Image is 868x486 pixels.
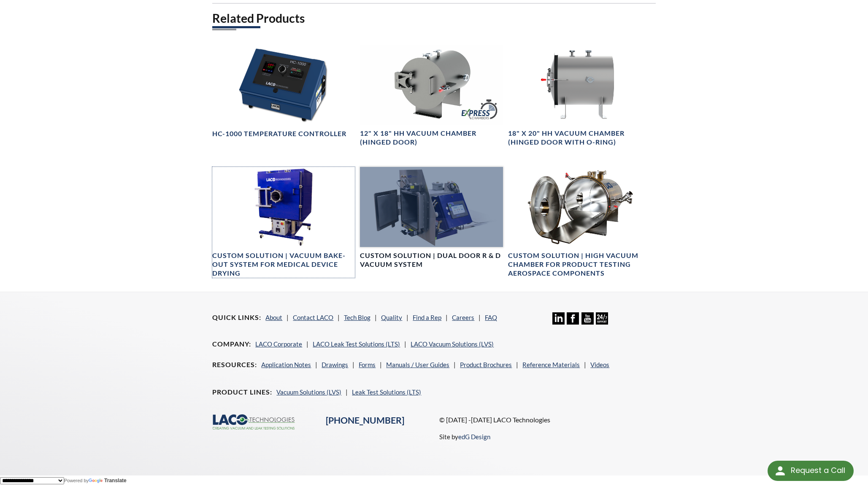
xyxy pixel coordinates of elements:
a: HC-1000, right side angled viewHC-1000 Temperature Controller [212,45,355,138]
img: round button [773,464,787,478]
a: About [265,314,282,321]
a: Manuals / User Guides [386,361,449,368]
h4: Custom Solution | Dual Door R & D Vacuum System [360,251,503,269]
a: LACO Leak Test Solutions (LTS) [313,340,400,348]
a: 24/7 Support [596,318,608,326]
a: LVC1218-3312-HH Express Chamber, side view12" X 18" HH Vacuum Chamber (Hinged Door) [360,45,503,147]
a: Translate [89,478,127,483]
h4: Product Lines [212,388,272,397]
a: LVC1820-3322-HH Horizontal Vacuum Chamber, side view18" X 20" HH Vacuum Chamber (Hinged Door with... [508,45,651,147]
a: Reference Materials [522,361,580,368]
h2: Related Products [212,11,655,26]
div: Request a Call [768,461,854,481]
a: Product Brochures [460,361,512,368]
a: Vacuum Solutions (LVS) [276,388,341,396]
a: LACO Corporate [255,340,302,348]
a: Find a Rep [413,314,441,321]
a: Tech Blog [344,314,370,321]
h4: 12" X 18" HH Vacuum Chamber (Hinged Door) [360,129,503,147]
a: [PHONE_NUMBER] [326,415,404,426]
a: edG Design [458,433,490,440]
a: Videos [590,361,609,368]
a: Contact LACO [293,314,333,321]
div: Request a Call [791,461,845,480]
a: Application Notes [261,361,311,368]
a: Drawings [322,361,348,368]
img: Google Translate [89,478,104,484]
h4: HC-1000 Temperature Controller [212,129,346,138]
a: Leak Test Solutions (LTS) [352,388,421,396]
h4: Quick Links [212,313,261,322]
h4: 18" X 20" HH Vacuum Chamber (Hinged Door with O-ring) [508,129,651,147]
a: LACO Vacuum Solutions (LVS) [411,340,494,348]
h4: Custom Solution | High Vacuum Chamber for Product Testing Aerospace Components [508,251,651,277]
h4: Company [212,340,251,349]
a: FAQ [485,314,497,321]
img: 24/7 Support Icon [596,312,608,325]
a: Front View of Open High Vacuum Chamber for Product Testing Aerospace ComponentsCustom Solution | ... [508,167,651,278]
p: Site by [439,432,490,442]
a: Forms [359,361,376,368]
h4: Resources [212,360,257,369]
a: Quality [381,314,402,321]
a: Vacuum Bake-out System imageCustom Solution | Vacuum Bake-Out System for Medical Device Drying [212,167,355,278]
a: Dual Door Vacuum SystemCustom Solution | Dual Door R & D Vacuum System [360,167,503,269]
h4: Custom Solution | Vacuum Bake-Out System for Medical Device Drying [212,251,355,277]
a: Careers [452,314,474,321]
p: © [DATE] -[DATE] LACO Technologies [439,414,656,425]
